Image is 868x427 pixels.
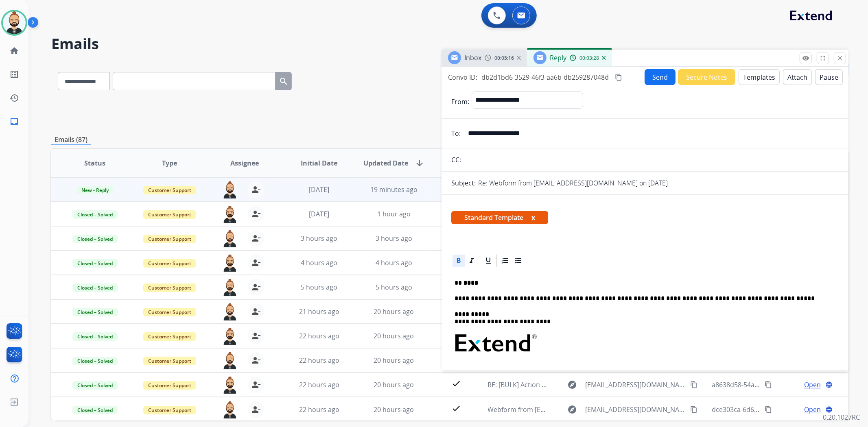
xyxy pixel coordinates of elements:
mat-icon: check [451,379,461,388]
mat-icon: person_remove [251,380,261,390]
span: Closed – Solved [72,381,118,390]
p: From: [451,97,469,107]
p: 0.20.1027RC [823,412,860,422]
span: Customer Support [143,235,196,243]
mat-icon: history [9,93,19,103]
mat-icon: person_remove [251,258,261,268]
img: agent-avatar [222,181,238,198]
p: CC: [451,155,461,165]
img: avatar [3,11,26,34]
div: Underline [482,255,494,267]
mat-icon: language [825,406,833,413]
img: agent-avatar [222,255,238,272]
mat-icon: content_copy [690,381,697,388]
mat-icon: explore [567,380,577,390]
span: Closed – Solved [72,235,118,243]
span: Customer Support [143,210,196,219]
span: Customer Support [143,308,196,316]
button: Attach [783,69,812,85]
mat-icon: inbox [9,117,19,126]
p: To: [451,129,461,138]
mat-icon: close [836,54,844,62]
mat-icon: content_copy [690,406,697,413]
img: agent-avatar [222,230,238,247]
span: 20 hours ago [374,331,414,340]
span: Closed – Solved [72,357,118,365]
span: [DATE] [309,185,329,194]
button: x [531,213,535,222]
span: 22 hours ago [299,380,339,389]
span: 20 hours ago [374,307,414,316]
span: 22 hours ago [299,405,339,414]
span: [EMAIL_ADDRESS][DOMAIN_NAME] [585,405,685,414]
mat-icon: person_remove [251,405,261,414]
div: Ordered List [499,255,511,267]
span: db2d1bd6-3529-46f3-aa6b-db259287048d [481,73,609,82]
span: 00:03:28 [579,55,599,61]
span: 20 hours ago [374,405,414,414]
span: 1 hour ago [377,209,411,218]
span: Status [84,158,105,168]
div: Bullet List [512,255,524,267]
span: Customer Support [143,332,196,341]
mat-icon: remove_red_eye [802,54,809,62]
mat-icon: person_remove [251,307,261,316]
mat-icon: person_remove [251,209,261,219]
p: Emails (87) [51,135,91,145]
span: Type [162,158,177,168]
button: Secure Notes [678,69,735,85]
mat-icon: content_copy [765,406,772,413]
mat-icon: content_copy [615,74,622,81]
span: 4 hours ago [301,258,337,267]
img: agent-avatar [222,377,238,394]
button: Pause [815,69,843,85]
span: 5 hours ago [301,283,337,292]
span: 00:05:16 [494,55,514,61]
img: agent-avatar [222,352,238,369]
div: Italic [466,255,478,267]
img: agent-avatar [222,328,238,345]
span: Customer Support [143,259,196,268]
mat-icon: search [279,76,289,86]
span: 19 minutes ago [370,185,418,194]
span: dce303ca-6d61-4e78-9b6b-dc214fafc33c [712,405,834,414]
mat-icon: arrow_downward [415,158,424,168]
span: Webform from [EMAIL_ADDRESS][DOMAIN_NAME] on [DATE] [488,405,672,414]
mat-icon: list_alt [9,70,19,79]
mat-icon: person_remove [251,355,261,365]
span: Customer Support [143,381,196,390]
span: Open [804,380,821,390]
button: Templates [739,69,780,85]
span: Closed – Solved [72,406,118,414]
p: Subject: [451,178,476,188]
mat-icon: person_remove [251,233,261,243]
mat-icon: content_copy [765,381,772,388]
img: agent-avatar [222,206,238,223]
mat-icon: explore [567,405,577,414]
span: Updated Date [363,158,408,168]
img: agent-avatar [222,303,238,320]
mat-icon: person_remove [251,185,261,194]
mat-icon: person_remove [251,331,261,341]
span: [EMAIL_ADDRESS][DOMAIN_NAME] [585,380,685,390]
span: 20 hours ago [374,356,414,365]
mat-icon: check [451,403,461,413]
span: Customer Support [143,357,196,365]
span: RE: [BULK] Action required: Extend claim approved for replacement [488,380,694,389]
mat-icon: home [9,46,19,56]
span: [DATE] [309,209,329,218]
span: 4 hours ago [376,258,412,267]
span: a8638d58-54a7-4b62-8639-c7d9157b19ae [712,380,839,389]
span: Closed – Solved [72,308,118,316]
p: Re: Webform from [EMAIL_ADDRESS][DOMAIN_NAME] on [DATE] [478,178,668,188]
span: Assignee [230,158,259,168]
span: Customer Support [143,283,196,292]
span: Customer Support [143,406,196,414]
span: Standard Template [451,211,548,224]
span: Open [804,405,821,414]
mat-icon: person_remove [251,282,261,292]
h2: Emails [51,36,848,52]
span: Inbox [464,53,481,62]
span: Closed – Solved [72,332,118,341]
span: Closed – Solved [72,259,118,268]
